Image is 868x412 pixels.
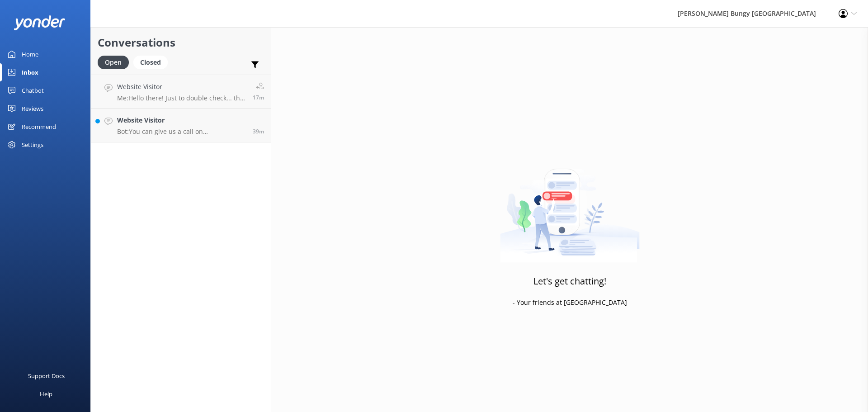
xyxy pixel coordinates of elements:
div: Closed [133,56,168,69]
p: Bot: You can give us a call on [PHONE_NUMBER] or [PHONE_NUMBER] to chat with a crew member. Our o... [117,128,246,136]
p: Me: Hello there! Just to double check... the 2 children wanting to swing at the Nevis, the group ... [117,94,246,102]
h2: Conversations [98,34,264,51]
p: - Your friends at [GEOGRAPHIC_DATA] [513,298,627,308]
h4: Website Visitor [117,82,246,92]
div: Chatbot [22,81,44,99]
div: Settings [22,136,43,154]
h3: Let's get chatting! [533,274,606,289]
a: Website VisitorBot:You can give us a call on [PHONE_NUMBER] or [PHONE_NUMBER] to chat with a crew... [91,109,271,142]
div: Help [40,385,52,403]
span: Oct 05 2025 10:33am (UTC +13:00) Pacific/Auckland [253,128,264,135]
a: Website VisitorMe:Hello there! Just to double check... the 2 children wanting to swing at the Nev... [91,75,271,109]
a: Open [98,57,133,67]
div: Open [98,56,129,69]
a: Closed [133,57,172,67]
span: Oct 05 2025 10:55am (UTC +13:00) Pacific/Auckland [253,94,264,101]
div: Reviews [22,99,43,118]
img: yonder-white-logo.png [14,15,66,30]
div: Support Docs [28,367,65,385]
h4: Website Visitor [117,115,246,125]
div: Home [22,45,38,63]
div: Inbox [22,63,38,81]
img: artwork of a man stealing a conversation from at giant smartphone [500,150,640,263]
div: Recommend [22,118,56,136]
